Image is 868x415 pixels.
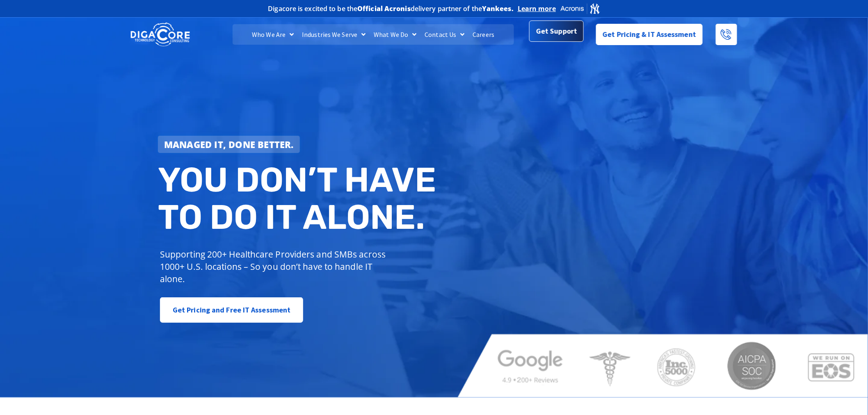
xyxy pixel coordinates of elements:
[357,4,411,13] b: Official Acronis
[248,24,298,45] a: Who We Are
[603,26,696,43] span: Get Pricing & IT Assessment
[173,302,290,318] span: Get Pricing and Free IT Assessment
[560,2,600,14] img: Acronis
[536,23,577,39] span: Get Support
[158,136,300,153] a: Managed IT, done better.
[158,161,440,236] h2: You don’t have to do IT alone.
[482,4,514,13] b: Yankees.
[596,24,703,45] a: Get Pricing & IT Assessment
[130,22,190,48] img: DigaCore Technology Consulting
[298,24,370,45] a: Industries We Serve
[518,5,556,13] a: Learn more
[420,24,468,45] a: Contact Us
[370,24,420,45] a: What We Do
[160,248,389,285] p: Supporting 200+ Healthcare Providers and SMBs across 1000+ U.S. locations – So you don’t have to ...
[164,138,294,150] strong: Managed IT, done better.
[160,297,303,323] a: Get Pricing and Free IT Assessment
[469,24,499,45] a: Careers
[529,21,584,42] a: Get Support
[233,24,514,45] nav: Menu
[268,5,514,12] h2: Digacore is excited to be the delivery partner of the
